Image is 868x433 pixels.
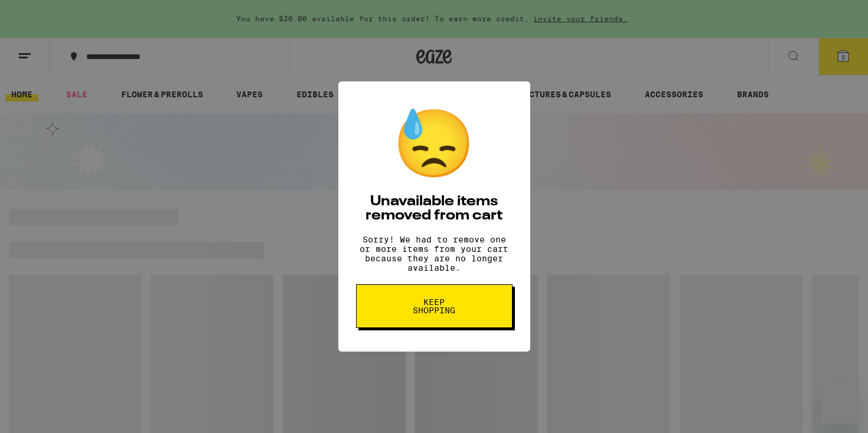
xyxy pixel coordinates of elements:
iframe: Button to launch messaging window [821,386,859,424]
span: Keep Shopping [404,298,465,314]
button: Keep Shopping [356,284,513,328]
div: 😓 [393,105,475,183]
p: Sorry! We had to remove one or more items from your cart because they are no longer available. [356,235,513,273]
h2: Unavailable items removed from cart [356,195,513,223]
